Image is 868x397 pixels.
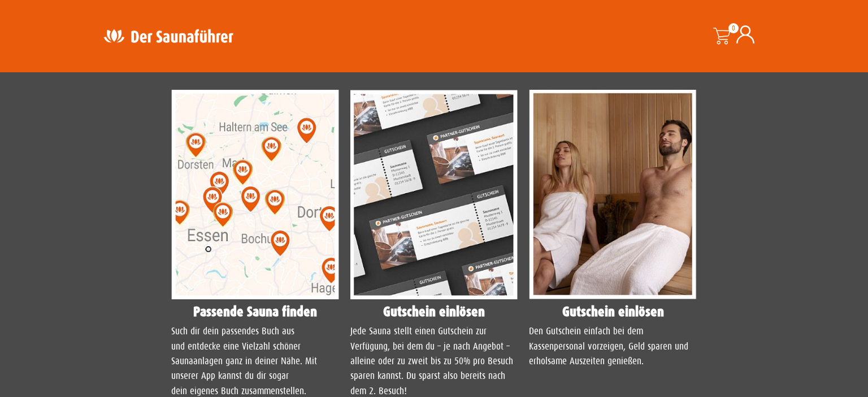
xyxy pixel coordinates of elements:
[529,324,697,369] p: Den Gutschein einfach bei dem Kassenpersonal vorzeigen, Geld sparen und erholsame Auszeiten genie...
[728,23,739,33] span: 0
[529,305,697,319] h4: Gutschein einlösen
[171,305,339,319] h4: Passende Sauna finden
[350,305,518,319] h4: Gutschein einlösen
